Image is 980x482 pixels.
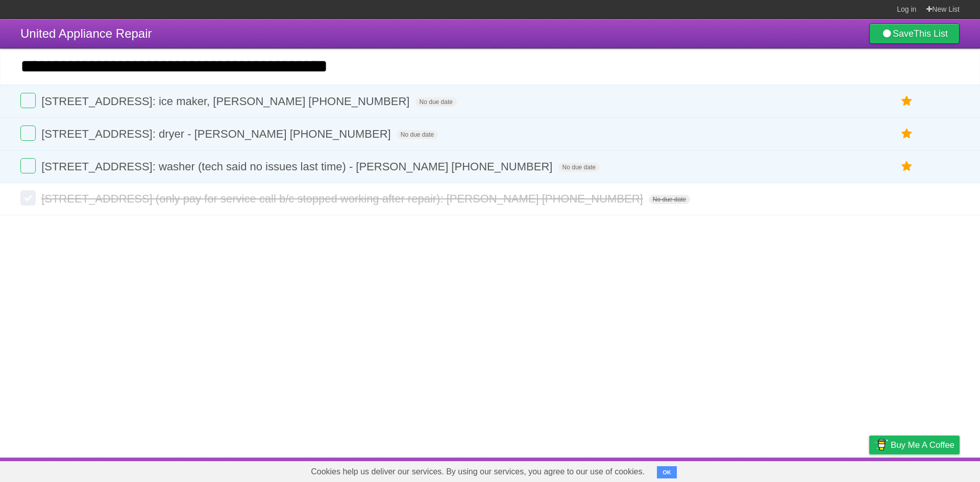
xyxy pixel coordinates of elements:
span: [STREET_ADDRESS]: ice maker, [PERSON_NAME] [PHONE_NUMBER] [41,95,412,108]
b: This List [914,29,948,39]
span: No due date [397,130,438,139]
span: Cookies help us deliver our services. By using our services, you agree to our use of cookies. [301,462,655,482]
label: Done [20,190,36,206]
a: About [733,460,755,479]
span: United Appliance Repair [20,27,152,40]
label: Done [20,125,36,141]
button: OK [657,466,677,478]
span: No due date [415,97,457,107]
a: Suggest a feature [895,460,960,479]
img: Buy me a coffee [874,436,888,453]
label: Done [20,158,36,173]
span: [STREET_ADDRESS]: dryer - [PERSON_NAME] [PHONE_NUMBER] [41,128,394,140]
span: Buy me a coffee [891,436,954,454]
label: Star task [897,93,917,110]
a: Developers [767,460,808,479]
label: Star task [897,158,917,175]
a: Buy me a coffee [869,436,960,454]
a: SaveThis List [869,23,960,44]
a: Terms [821,460,844,479]
span: No due date [558,163,600,172]
label: Done [20,93,36,108]
span: [STREET_ADDRESS]: washer (tech said no issues last time) - [PERSON_NAME] [PHONE_NUMBER] [41,160,555,173]
span: [STREET_ADDRESS] (only pay for service call b/c stopped working after repair): [PERSON_NAME] [PHO... [41,192,646,205]
span: No due date [649,195,690,204]
label: Star task [897,125,917,142]
a: Privacy [856,460,883,479]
